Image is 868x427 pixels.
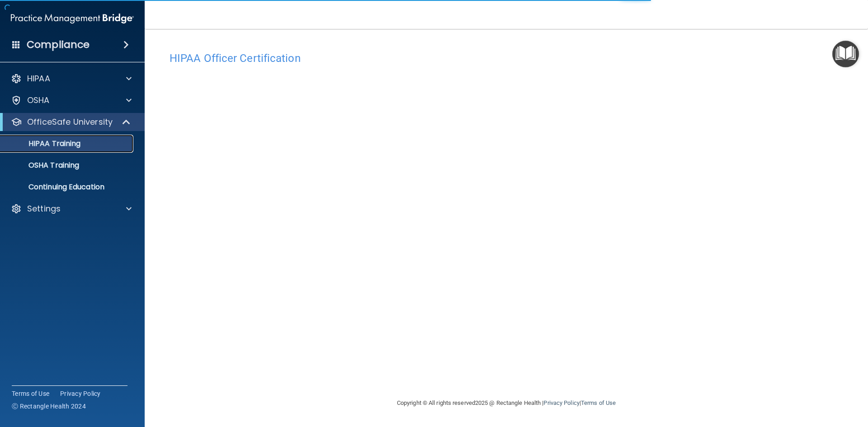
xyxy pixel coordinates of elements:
iframe: hipaa-training [170,69,843,363]
p: OfficeSafe University [27,117,113,127]
button: Open Resource Center [832,41,859,67]
p: Continuing Education [6,183,129,192]
a: Settings [11,203,132,214]
p: OSHA Training [6,161,79,170]
img: PMB logo [11,9,134,28]
p: Settings [27,203,61,214]
p: HIPAA [27,73,50,84]
a: HIPAA [11,73,132,84]
a: OSHA [11,95,132,106]
div: Copyright © All rights reserved 2025 @ Rectangle Health | | [341,389,671,418]
a: Terms of Use [12,389,49,398]
h4: HIPAA Officer Certification [170,52,843,64]
p: HIPAA Training [6,139,80,148]
a: Terms of Use [581,399,616,406]
p: OSHA [27,95,50,106]
a: Privacy Policy [543,399,579,406]
a: OfficeSafe University [11,117,131,127]
span: Ⓒ Rectangle Health 2024 [12,402,86,411]
a: Privacy Policy [60,389,101,398]
h4: Compliance [27,38,90,51]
